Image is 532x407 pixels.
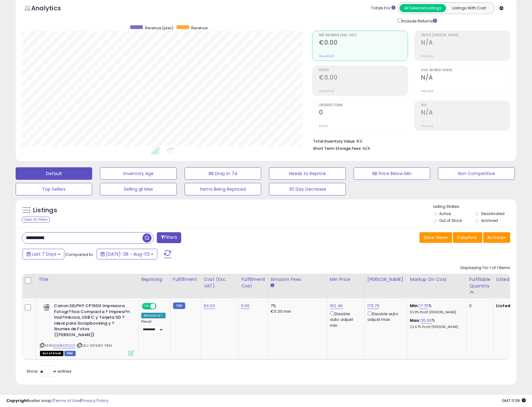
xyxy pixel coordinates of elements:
div: Amazon AI * [141,313,166,318]
div: ASIN: [40,303,134,355]
div: seller snap | | [6,398,108,404]
div: % [410,318,462,329]
label: Out of Stock [439,218,462,223]
span: 2025-08-11 11:08 GMT [502,398,526,404]
div: 7% [271,303,322,309]
b: Min: [410,303,419,309]
small: Prev: 0 [319,124,328,128]
a: 152.46 [330,303,343,309]
div: Include Returns [393,17,445,24]
span: FBM [64,351,76,356]
span: ROI [421,104,510,107]
a: 5.50 [241,303,250,309]
h2: N/A [421,109,510,117]
div: Disable auto adjust min [330,310,360,328]
span: ON [142,304,150,309]
div: €0.30 min [271,309,322,314]
a: B0BBMZR2QF [53,343,76,348]
img: 31yszWOfsML._SL40_.jpg [40,303,52,311]
button: All Selected Listings [400,4,446,12]
h2: €0.00 [319,39,408,47]
small: Amazon Fees. [271,283,274,288]
div: Fulfillment [173,276,198,283]
button: 30 Day Decrease [269,183,346,195]
small: Prev: €0.00 [319,54,334,58]
div: Fulfillable Quantity [469,276,491,289]
button: Non Competitive [438,167,515,180]
div: Totals For [371,5,395,11]
small: Prev: €0.00 [319,89,334,93]
span: Show: entries [27,368,72,374]
a: 35.00 [421,317,432,324]
label: Active [439,211,451,216]
li: €0 [313,137,505,145]
div: % [410,303,462,315]
div: [PERSON_NAME] [367,276,405,283]
button: BB Drop in 7d [185,167,261,180]
div: Title [38,276,136,283]
div: Min Price [330,276,362,283]
div: Clear All Filters [22,217,50,223]
label: Archived [481,218,498,223]
span: OFF [156,304,166,309]
div: Fulfillment Cost [241,276,265,289]
span: Revenue [191,25,207,31]
p: 13.10% Profit [PERSON_NAME] [410,310,462,315]
span: Ordered Items [319,104,408,107]
button: Save View [420,232,452,243]
button: Selling @ Max [100,183,177,195]
span: Compared to: [65,252,94,257]
h2: €0.00 [319,74,408,82]
span: Avg. Buybox Share [421,69,510,72]
button: BB Price Below Min [354,167,430,180]
h2: N/A [421,74,510,82]
button: Items Being Repriced [185,183,261,195]
h2: N/A [421,39,510,47]
div: 0 [469,303,489,309]
button: Columns [453,232,482,243]
label: Deactivated [481,211,505,216]
div: Amazon Fees [271,276,325,283]
span: [DATE]-28 - Aug-03 [106,251,150,257]
h5: Analytics [31,4,73,14]
div: Displaying 1 to 1 of 1 items [460,265,510,271]
button: [DATE]-28 - Aug-03 [97,249,157,259]
button: Top Sellers [16,183,92,195]
b: Listed Price: [496,303,525,309]
div: Cost (Exc. VAT) [204,276,236,289]
div: Disable auto adjust max [367,310,402,322]
button: Last 7 Days [22,249,64,259]
span: Last 7 Days [32,251,57,257]
span: Profit [319,69,408,72]
div: Repricing [141,276,168,283]
small: FBM [173,302,185,309]
button: Inventory Age [100,167,177,180]
a: 173.73 [367,303,379,309]
span: | SKU: 551580-FBM [77,343,112,348]
small: Prev: N/A [421,54,433,58]
h5: Listings [33,206,57,215]
span: Profit [PERSON_NAME] [421,34,510,37]
p: 22.67% Profit [PERSON_NAME] [410,325,462,329]
a: 17.75 [419,303,429,309]
a: 93.00 [204,303,215,309]
th: The percentage added to the cost of goods (COGS) that forms the calculator for Min & Max prices. [407,274,467,298]
button: Filters [157,232,181,243]
p: Listing States: [433,204,516,210]
b: Short Term Storage Fees: [313,146,362,151]
b: Max: [410,317,421,323]
small: Prev: N/A [421,89,433,93]
span: Columns [457,234,477,241]
span: Revenue (prev) [145,25,173,31]
h2: 0 [319,109,408,117]
div: Markup on Cost [410,276,464,283]
button: Listings With Cost [446,4,492,12]
button: Default [16,167,92,180]
span: N/A [363,145,370,151]
span: Net Revenue (Exc. VAT) [319,34,408,37]
b: Canon SELPHY CP1500 Impresora Fotogr?fica Compacta ? Impresi?n Inal?mbrica, USB C y Tarjeta SD ? ... [54,303,130,339]
a: Privacy Policy [81,398,108,404]
button: Actions [483,232,510,243]
div: Preset: [141,320,166,334]
strong: Copyright [6,398,29,404]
